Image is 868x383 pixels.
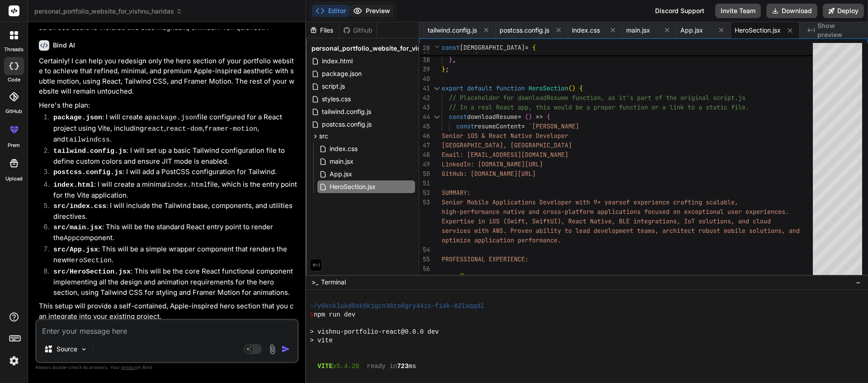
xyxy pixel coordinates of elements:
span: > vishnu-portfolio-react@0.0.0 dev [310,328,439,336]
span: src [319,132,328,141]
span: ~/y0kcklukd0sk6k1gcn36to6gry44is-fi4k-82laqqdl [310,302,484,311]
div: 56 [419,264,430,274]
span: ) [528,113,532,121]
span: App.jsx [329,169,353,180]
code: react-dom [166,125,203,133]
li: : I will create a file configured for a React project using Vite, including , , , and . [46,112,297,146]
span: HeroSection.jsx [329,181,377,192]
code: src/App.jsx [53,246,98,254]
span: = [518,113,521,121]
div: 44 [419,112,430,122]
span: = [521,122,525,130]
span: optimize application performance. [442,236,561,244]
label: threads [4,46,24,53]
code: postcss.config.js [53,169,123,176]
code: App [64,235,76,242]
img: attachment [267,344,278,355]
span: high-performance native and cross-platform applica [442,208,623,216]
span: ❯ [310,311,313,319]
span: personal_portfolio_website_for_vishnu_haridas [311,44,460,53]
span: > vite [310,336,332,345]
span: } [442,65,445,73]
code: package.json [53,114,102,122]
div: 41 [419,84,430,93]
div: Discord Support [650,4,710,18]
span: downloadResume [467,113,518,121]
code: tailwind.config.js [53,147,127,155]
span: // In a real React app, this would be a proper fun [449,103,630,111]
div: Files [306,26,339,35]
span: HeroSection.jsx [735,26,781,35]
span: const [449,113,467,121]
span: VITE [317,362,333,371]
span: LinkedIn: [DOMAIN_NAME][URL] [442,160,543,168]
span: script.js [321,81,346,92]
div: 42 [419,93,430,103]
span: main.jsx [626,26,650,35]
span: ms [409,362,416,371]
code: index.html [167,181,208,189]
li: : I will create a minimal file, which is the entry point for the Vite application. [46,180,297,201]
div: Click to collapse the range. [431,84,443,93]
code: framer-motion [204,125,257,133]
code: tailwindcss [65,136,110,144]
div: 55 [419,255,430,264]
li: : This will be a simple wrapper component that renders the new . [46,244,297,266]
span: tailwind.config.js [321,106,372,117]
button: Deploy [823,4,864,18]
span: 28 [419,43,430,53]
span: [DEMOGRAPHIC_DATA] [460,43,525,52]
button: Invite Team [715,4,761,18]
code: package.json [148,114,197,122]
span: const [442,43,460,52]
code: react [144,125,164,133]
div: 52 [419,188,430,198]
div: 54 [419,245,430,255]
label: prem [8,142,20,149]
span: tions focused on exceptional user experiences. [623,208,789,216]
div: 47 [419,141,430,150]
span: PROFESSIONAL EXPERIENCE: [442,255,528,263]
div: 51 [419,179,430,188]
span: GitHub: [DOMAIN_NAME][URL] [442,170,536,178]
img: Pick Models [80,345,88,353]
span: Senior iOS & React Native Developer [442,132,568,140]
code: src/index.css [53,203,106,210]
h6: Bind AI [53,41,75,50]
code: src/HeroSection.jsx [53,268,131,276]
p: Here's the plan: [39,100,297,111]
span: const [456,122,474,130]
button: − [854,275,863,289]
code: index.html [53,181,94,189]
span: index.css [329,143,359,154]
span: postcss.config.js [321,119,373,130]
span: { [547,113,550,121]
span: // Placeholder for downloadResume function, as it' [449,94,630,102]
span: >_ [311,278,318,287]
span: { [532,43,536,52]
span: v5.4.20 [333,362,359,371]
div: 57 [419,274,430,283]
div: Github [340,26,377,35]
div: 45 [419,122,430,131]
li: : This will be the standard React entry point to render the component. [46,222,297,244]
span: ction or a link to a static file. [630,103,749,111]
div: Click to collapse the range. [431,112,443,122]
div: 46 [419,131,430,141]
li: : I will add a PostCSS configuration for Tailwind. [46,167,297,180]
div: 38 [419,55,430,65]
img: settings [6,353,22,369]
span: export [442,84,463,92]
p: Certainly! I can help you redesign only the hero section of your portfolio website to achieve tha... [39,56,297,97]
span: LE integrations, IoT solutions, and cloud [623,217,771,225]
label: code [8,76,20,84]
span: App.jsx [680,26,703,35]
span: SUMMARY: [442,189,471,197]
span: npm run dev [314,311,355,319]
div: 40 [419,74,430,84]
span: of experience crafting scalable, [623,198,738,206]
span: = [525,43,528,52]
button: Download [766,4,817,18]
label: GitHub [5,108,22,115]
span: { [579,84,583,92]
